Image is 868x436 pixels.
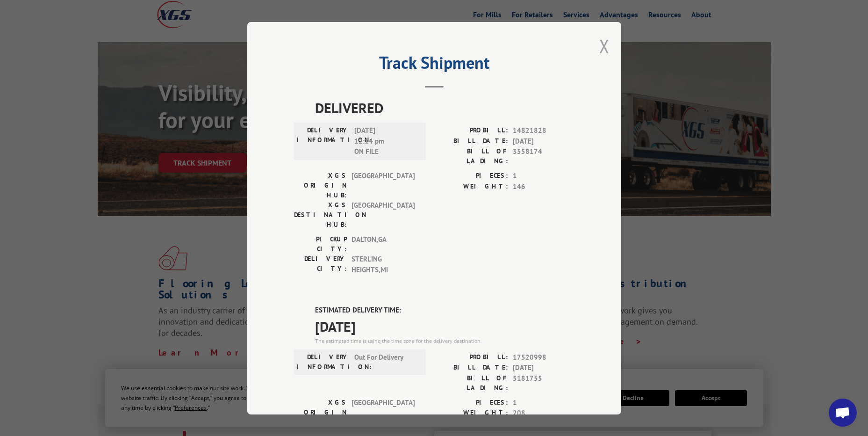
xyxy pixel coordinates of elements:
label: WEIGHT: [434,181,508,192]
span: 5181755 [513,373,574,392]
span: [DATE] [513,363,574,373]
span: 1 [513,171,574,182]
span: 208 [513,408,574,419]
label: PROBILL: [434,352,508,363]
label: XGS ORIGIN HUB: [294,397,347,427]
button: Close modal [599,34,610,58]
span: [DATE] 12:14 pm ON FILE [354,125,417,157]
span: [DATE] [315,315,574,336]
span: DELIVERED [315,97,574,118]
label: DELIVERY CITY: [294,254,347,275]
label: BILL OF LADING: [434,373,508,392]
span: DALTON , GA [352,234,415,254]
label: BILL DATE: [434,136,508,146]
div: Open chat [829,399,857,427]
span: 1 [513,397,574,408]
span: [GEOGRAPHIC_DATA] [352,171,415,200]
span: Out For Delivery [354,352,417,371]
span: 17520998 [513,352,574,363]
label: XGS DESTINATION HUB: [294,200,347,230]
label: PIECES: [434,397,508,408]
label: BILL OF LADING: [434,146,508,166]
span: [GEOGRAPHIC_DATA] [352,200,415,230]
label: DELIVERY INFORMATION: [297,352,350,371]
label: PROBILL: [434,125,508,136]
label: PIECES: [434,171,508,182]
label: WEIGHT: [434,408,508,419]
span: 3558174 [513,146,574,166]
label: ESTIMATED DELIVERY TIME: [315,305,574,316]
label: BILL DATE: [434,363,508,373]
label: PICKUP CITY: [294,234,347,254]
h2: Track Shipment [294,56,574,74]
label: XGS ORIGIN HUB: [294,171,347,200]
span: STERLING HEIGHTS , MI [352,254,415,275]
span: 146 [513,181,574,192]
span: 14821828 [513,125,574,136]
label: DELIVERY INFORMATION: [297,125,350,157]
div: The estimated time is using the time zone for the delivery destination. [315,336,574,345]
span: [DATE] [513,136,574,146]
span: [GEOGRAPHIC_DATA] [352,397,415,427]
